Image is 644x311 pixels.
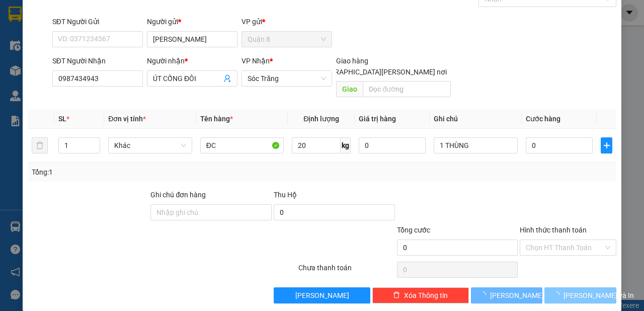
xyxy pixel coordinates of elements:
input: VD: Bàn, Ghế [200,137,284,153]
input: Ghi chú đơn hàng [150,204,272,220]
button: deleteXóa Thông tin [372,287,469,303]
span: Xóa Thông tin [404,290,448,301]
button: plus [601,137,612,153]
span: Tổng cước [397,226,430,234]
input: Dọc đường [363,81,450,97]
label: Hình thức thanh toán [520,226,587,234]
span: plus [601,141,612,149]
button: delete [32,137,48,153]
span: Giao hàng [336,57,368,65]
span: Giá trị hàng [359,115,396,123]
span: Thu Hộ [274,191,297,199]
span: loading [479,291,490,298]
div: Người nhận [147,55,237,66]
span: Cước hàng [526,115,560,123]
div: Người gửi [147,16,237,27]
button: [PERSON_NAME] [471,287,543,303]
span: [PERSON_NAME] [295,290,349,301]
span: Khác [114,138,186,153]
div: Tổng: 1 [32,167,250,178]
div: SĐT Người Gửi [52,16,143,27]
div: Chưa thanh toán [297,262,396,280]
span: Định lượng [303,115,339,123]
span: SL [58,115,66,123]
div: VP gửi [242,16,332,27]
span: Đơn vị tính [108,115,146,123]
span: Tên hàng [200,115,233,123]
button: [PERSON_NAME] và In [544,287,616,303]
span: [PERSON_NAME] [490,290,544,301]
span: [GEOGRAPHIC_DATA][PERSON_NAME] nơi [309,66,451,77]
span: [PERSON_NAME] và In [563,290,634,301]
span: user-add [223,74,231,83]
button: [PERSON_NAME] [274,287,370,303]
th: Ghi chú [430,109,522,129]
span: kg [341,137,351,153]
span: Giao [336,81,363,97]
input: Ghi Chú [434,137,518,153]
label: Ghi chú đơn hàng [150,191,206,199]
span: Quận 8 [248,32,326,47]
span: loading [552,291,563,298]
input: 0 [359,137,426,153]
span: VP Nhận [242,57,270,65]
span: delete [393,291,400,299]
div: SĐT Người Nhận [52,55,143,66]
span: Sóc Trăng [248,71,326,86]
